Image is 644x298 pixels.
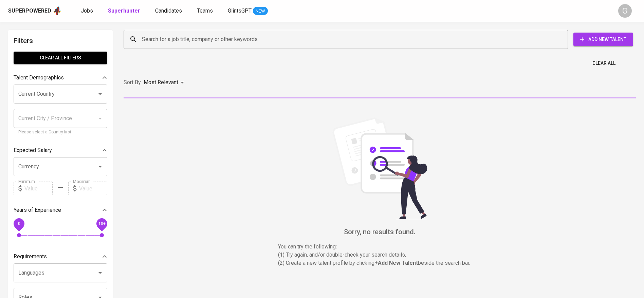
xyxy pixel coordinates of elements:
div: G [618,4,632,18]
span: NEW [253,8,268,15]
div: Requirements [14,250,107,263]
p: Most Relevant [144,78,178,87]
p: Years of Experience [14,206,61,214]
img: app logo [53,6,62,16]
span: Add New Talent [579,35,628,44]
div: Superpowered [8,7,51,15]
img: file_searching.svg [329,117,431,219]
button: Add New Talent [573,33,633,46]
div: Most Relevant [144,76,186,89]
a: GlintsGPT NEW [228,7,268,15]
span: 10+ [98,221,105,226]
span: Clear All filters [19,54,102,62]
div: Years of Experience [14,203,107,217]
span: Teams [197,7,213,14]
p: You can try the following : [278,243,482,251]
span: Candidates [155,7,182,14]
b: + Add New Talent [374,260,418,266]
p: Expected Salary [14,146,52,154]
p: Talent Demographics [14,74,64,82]
span: 0 [18,221,20,226]
p: Sort By [124,78,141,87]
button: Open [95,89,105,99]
span: Clear All [592,59,615,68]
div: Talent Demographics [14,71,107,85]
button: Clear All filters [14,52,107,64]
input: Value [79,182,107,195]
button: Open [95,268,105,278]
div: Expected Salary [14,144,107,157]
b: Superhunter [108,7,140,14]
a: Superpoweredapp logo [8,6,62,16]
a: Teams [197,7,214,15]
p: (1) Try again, and/or double-check your search details, [278,251,482,259]
h6: Filters [14,35,107,46]
a: Candidates [155,7,183,15]
button: Open [95,162,105,171]
input: Value [24,182,53,195]
a: Superhunter [108,7,142,15]
p: Requirements [14,253,47,261]
button: Clear All [590,57,618,70]
a: Jobs [81,7,94,15]
h6: Sorry, no results found. [124,226,636,237]
p: (2) Create a new talent profile by clicking beside the search bar. [278,259,482,267]
span: GlintsGPT [228,7,252,14]
p: Please select a Country first [18,129,103,136]
span: Jobs [81,7,93,14]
